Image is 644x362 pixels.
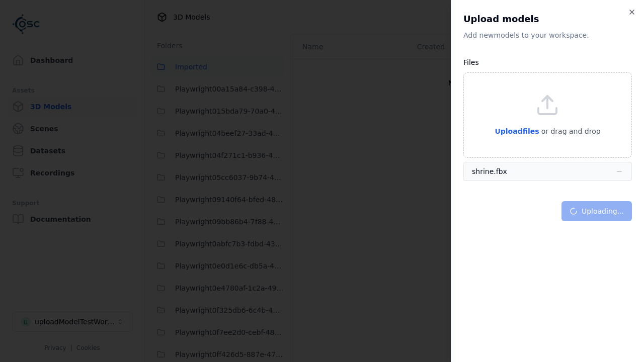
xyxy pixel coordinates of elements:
label: Files [463,58,479,66]
span: Upload files [495,127,539,135]
p: Add new model s to your workspace. [463,30,632,40]
p: or drag and drop [539,125,601,137]
h2: Upload models [463,12,632,26]
div: shrine.fbx [472,166,507,176]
